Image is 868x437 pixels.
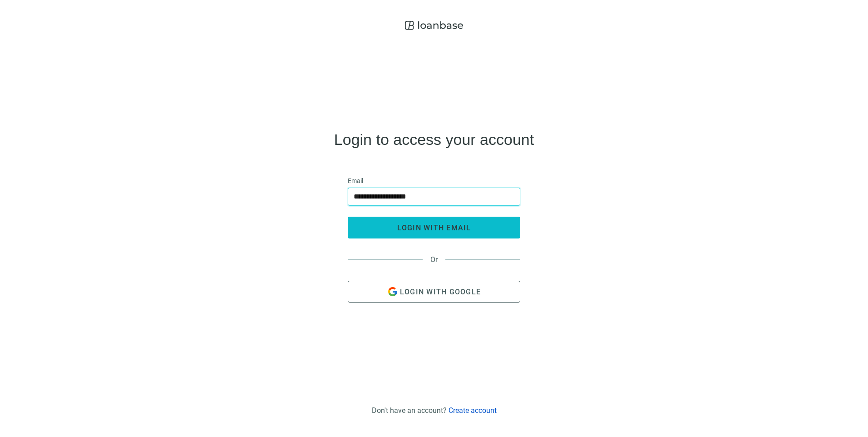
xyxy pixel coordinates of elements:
span: Email [348,176,363,186]
span: login with email [397,223,471,232]
span: Login with Google [400,288,481,296]
div: Don't have an account? [372,406,497,415]
h4: Login to access your account [334,132,534,147]
span: Or [423,255,445,264]
button: login with email [348,217,520,238]
a: Create account [449,406,497,415]
button: Login with Google [348,281,520,303]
